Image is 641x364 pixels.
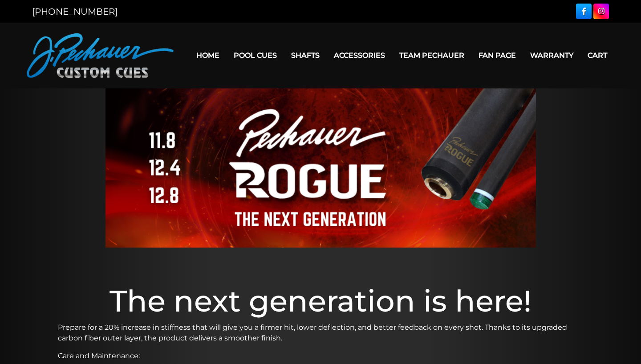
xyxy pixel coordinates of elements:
[327,44,392,67] a: Accessories
[523,44,580,67] a: Warranty
[58,351,583,361] p: Care and Maintenance:
[58,283,583,319] h1: The next generation is here!
[58,322,583,344] p: Prepare for a 20% increase in stiffness that will give you a firmer hit, lower deflection, and be...
[580,44,614,67] a: Cart
[27,33,174,78] img: Pechauer Custom Cues
[32,6,118,17] a: [PHONE_NUMBER]
[471,44,523,67] a: Fan Page
[227,44,284,67] a: Pool Cues
[392,44,471,67] a: Team Pechauer
[284,44,327,67] a: Shafts
[189,44,227,67] a: Home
